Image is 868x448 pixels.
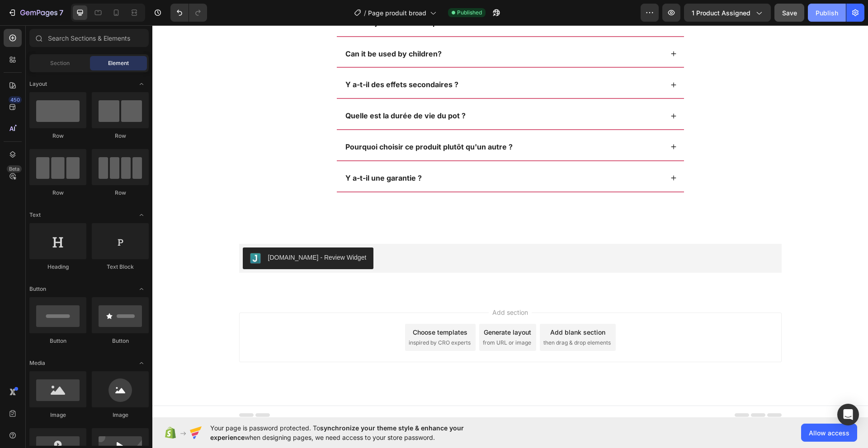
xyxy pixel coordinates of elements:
[29,29,149,47] input: Search Sections & Elements
[4,4,67,22] button: 7
[92,132,149,140] div: Row
[808,4,846,22] button: Publish
[98,228,108,238] img: Judgeme.png
[92,411,149,419] div: Image
[684,4,771,22] button: 1 product assigned
[134,208,149,222] span: Toggle open
[29,359,45,367] span: Media
[134,282,149,296] span: Toggle open
[92,189,149,197] div: Row
[193,148,269,158] p: Y a-t-il une garantie ?
[210,423,499,442] span: Your page is password protected. To when designing pages, we need access to your store password.
[331,302,379,312] div: Generate layout
[330,313,379,322] span: from URL or image
[29,263,86,271] div: Heading
[29,132,86,140] div: Row
[59,7,63,18] p: 7
[29,337,86,345] div: Button
[9,96,22,103] div: 450
[193,117,360,126] p: Pourquoi choisir ce produit plutôt qu'un autre ?
[134,77,149,91] span: Toggle open
[809,428,849,438] span: Allow access
[816,8,838,18] div: Publish
[336,282,379,292] span: Add section
[29,80,47,88] span: Layout
[7,165,22,173] div: Beta
[210,424,464,441] span: synchronize your theme style & enhance your experience
[364,8,366,18] span: /
[391,313,458,322] span: then drag & drop elements
[108,59,129,67] span: Element
[457,9,482,17] span: Published
[116,228,214,237] div: [DOMAIN_NAME] - Review Widget
[90,222,222,244] button: Judge.me - Review Widget
[170,4,207,22] div: Undo/Redo
[152,25,868,417] iframe: Design area
[837,404,859,425] div: Open Intercom Messenger
[29,285,46,293] span: Button
[29,411,86,419] div: Image
[92,263,149,271] div: Text Block
[134,356,149,370] span: Toggle open
[29,189,86,197] div: Row
[368,8,426,18] span: Page produit broad
[260,302,315,312] div: Choose templates
[256,313,318,322] span: inspired by CRO experts
[50,59,70,67] span: Section
[29,211,41,219] span: Text
[774,4,804,22] button: Save
[692,8,750,18] span: 1 product assigned
[92,337,149,345] div: Button
[782,9,797,17] span: Save
[398,302,453,312] div: Add blank section
[193,55,306,64] p: Y a-t-il des effets secondaires ?
[801,424,857,442] button: Allow access
[193,86,313,95] p: Quelle est la durée de vie du pot ?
